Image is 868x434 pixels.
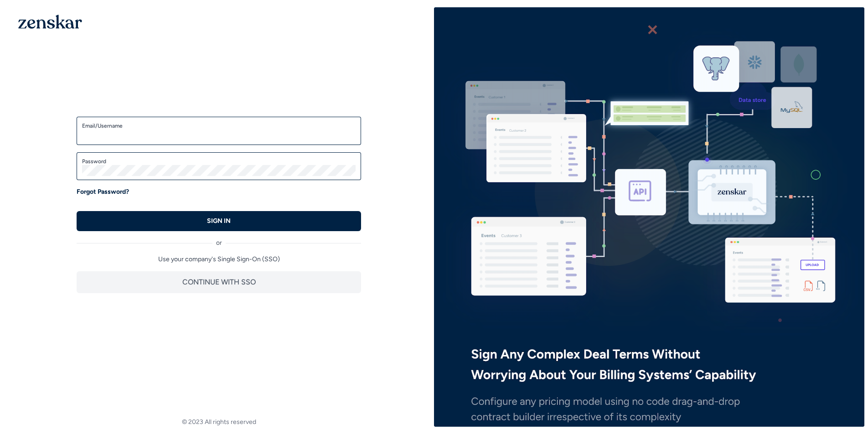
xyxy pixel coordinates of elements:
[77,211,361,231] button: SIGN IN
[77,255,361,264] p: Use your company's Single Sign-On (SSO)
[82,122,356,129] label: Email/Username
[18,15,82,29] img: 1OGAJ2xQqyY4LXKgY66KYq0eOWRCkrZdAb3gUhuVAqdWPZE9SRJmCz+oDMSn4zDLXe31Ii730ItAGKgCKgCCgCikA4Av8PJUP...
[4,418,434,427] footer: © 2023 All rights reserved
[82,158,356,165] label: Password
[77,271,361,293] button: CONTINUE WITH SSO
[207,217,231,226] p: SIGN IN
[77,231,361,248] div: or
[77,187,129,196] a: Forgot Password?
